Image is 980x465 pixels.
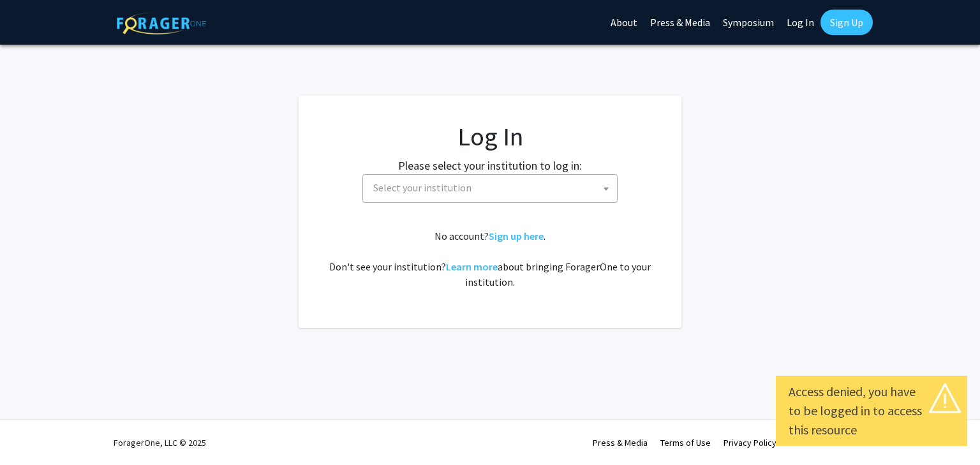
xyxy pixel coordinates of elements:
[593,437,648,448] a: Press & Media
[362,174,618,203] span: Select your institution
[114,420,206,465] div: ForagerOne, LLC © 2025
[789,382,954,439] div: Access denied, you have to be logged in to access this resource
[489,230,544,242] a: Sign up here
[373,181,471,194] span: Select your institution
[368,175,617,201] span: Select your institution
[660,437,711,448] a: Terms of Use
[324,228,656,290] div: No account? . Don't see your institution? about bringing ForagerOne to your institution.
[324,121,656,152] h1: Log In
[446,260,498,273] a: Learn more about bringing ForagerOne to your institution
[820,10,873,35] a: Sign Up
[398,157,582,174] label: Please select your institution to log in:
[724,437,776,448] a: Privacy Policy
[117,12,206,34] img: ForagerOne Logo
